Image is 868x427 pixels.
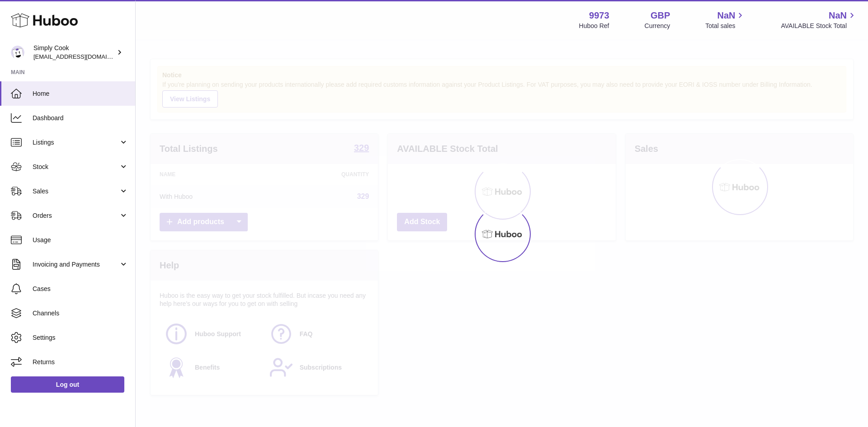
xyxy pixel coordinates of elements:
span: Total sales [705,22,745,30]
a: Log out [11,376,124,393]
a: NaN Total sales [705,9,745,30]
strong: 9973 [589,9,609,22]
span: NaN [717,9,735,22]
span: Settings [33,333,128,342]
span: [EMAIL_ADDRESS][DOMAIN_NAME] [33,53,133,60]
div: Simply Cook [33,44,115,61]
div: Huboo Ref [579,22,609,30]
span: Listings [33,138,119,147]
a: NaN AVAILABLE Stock Total [781,9,857,30]
img: internalAdmin-9973@internal.huboo.com [11,46,24,59]
span: Invoicing and Payments [33,260,119,269]
span: Usage [33,236,128,244]
span: Stock [33,163,119,171]
span: Cases [33,285,128,293]
span: Home [33,89,128,98]
span: NaN [829,9,847,22]
div: Currency [645,22,670,30]
span: Returns [33,358,128,366]
span: AVAILABLE Stock Total [781,22,857,30]
span: Sales [33,187,119,196]
span: Channels [33,309,128,318]
strong: GBP [651,9,670,22]
span: Dashboard [33,114,128,122]
span: Orders [33,211,119,220]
